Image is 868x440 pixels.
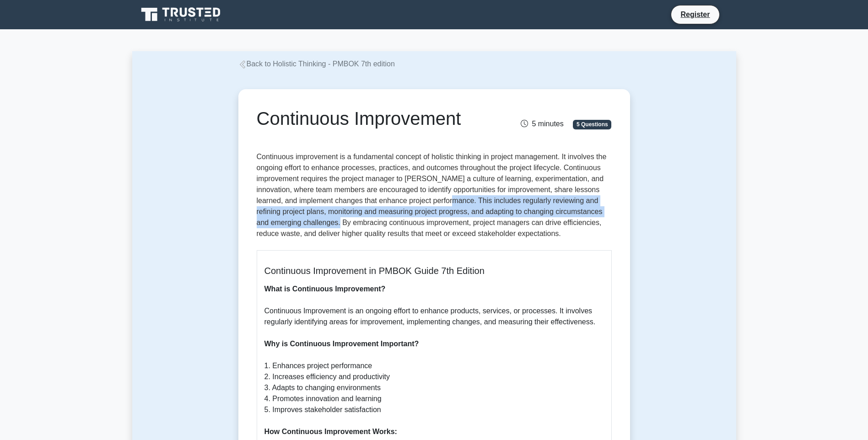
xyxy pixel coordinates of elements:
h1: Continuous Improvement [257,107,490,129]
b: How Continuous Improvement Works: [264,428,397,435]
span: 5 minutes [521,120,563,128]
h5: Continuous Improvement in PMBOK Guide 7th Edition [264,265,604,276]
a: Back to Holistic Thinking - PMBOK 7th edition [238,60,395,68]
b: What is Continuous Improvement? [264,285,386,293]
span: 5 Questions [573,120,611,129]
p: Continuous improvement is a fundamental concept of holistic thinking in project management. It in... [257,151,612,243]
a: Register [675,9,715,20]
b: Why is Continuous Improvement Important? [264,340,419,348]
